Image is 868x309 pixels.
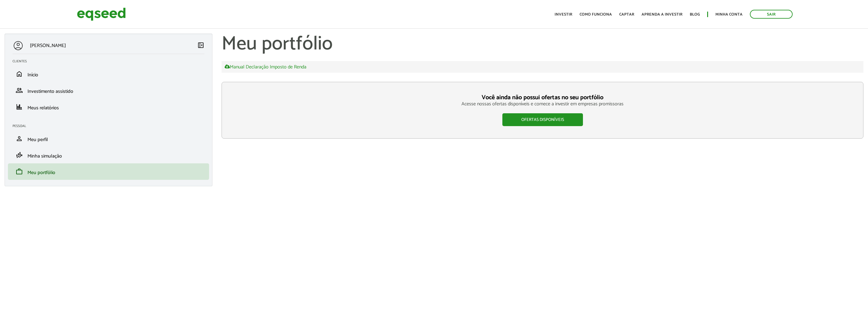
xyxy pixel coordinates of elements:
[77,6,126,22] img: EqSeed
[234,94,851,101] h3: Você ainda não possui ofertas no seu portfólio
[13,168,204,175] a: workMeu portfólio
[27,71,38,79] span: Início
[8,163,209,180] li: Meu portfólio
[16,87,23,94] span: group
[619,13,634,16] a: Captar
[8,66,209,82] li: Início
[222,34,863,55] h1: Meu portfólio
[16,103,23,111] span: finance
[750,10,793,19] a: Sair
[16,168,23,175] span: work
[30,43,66,49] p: [PERSON_NAME]
[225,64,306,70] a: Manual Declaração Imposto de Renda
[197,42,204,50] a: Colapsar menu
[27,169,55,177] span: Meu portfólio
[8,147,209,163] li: Minha simulação
[8,130,209,147] li: Meu perfil
[27,87,73,96] span: Investimento assistido
[8,82,209,99] li: Investimento assistido
[234,101,851,107] p: Acesse nossas ofertas disponíveis e comece a investir em empresas promissoras
[555,13,572,16] a: Investir
[690,13,700,16] a: Blog
[13,151,204,159] a: finance_modeMinha simulação
[197,42,204,49] span: left_panel_close
[642,13,682,16] a: Aprenda a investir
[27,136,48,144] span: Meu perfil
[16,151,23,159] span: finance_mode
[27,104,59,112] span: Meus relatórios
[715,13,743,16] a: Minha conta
[502,113,583,126] a: Ofertas disponíveis
[27,152,62,160] span: Minha simulação
[13,87,204,94] a: groupInvestimento assistido
[16,135,23,142] span: person
[580,13,612,16] a: Como funciona
[13,124,209,128] h2: Pessoal
[8,99,209,115] li: Meus relatórios
[16,70,23,78] span: home
[13,70,204,78] a: homeInício
[13,135,204,142] a: personMeu perfil
[13,60,209,63] h2: Clientes
[13,103,204,111] a: financeMeus relatórios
